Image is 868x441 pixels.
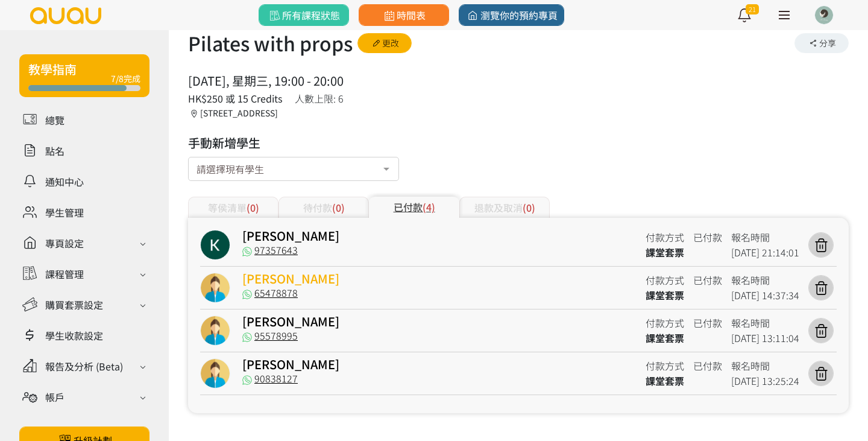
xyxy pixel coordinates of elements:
span: [DATE] 13:25:24 [731,373,799,388]
div: 等侯清單 [188,197,278,218]
img: whatsapp@2x.png [242,290,252,299]
span: 瀏覽你的預約專頁 [465,8,558,22]
a: 所有課程狀態 [259,4,349,26]
a: 95578995 [242,328,298,343]
div: 帳戶 [45,390,64,404]
div: 報名時間 [731,316,799,331]
span: 課堂套票 [646,288,684,302]
span: (0) [523,200,535,215]
a: 97357643 [242,243,298,257]
span: [DATE] 14:37:34 [731,288,799,302]
img: logo.svg [29,7,102,24]
div: 人數上限: 6 [295,91,344,106]
div: [DATE], 星期三, 19:00 - 20:00 [188,72,344,90]
div: 報名時間 [731,273,799,288]
span: [DATE] 13:11:04 [731,331,799,345]
a: [PERSON_NAME] [242,355,339,373]
span: 已付款 [693,230,722,244]
span: 請選擇現有學生 [197,160,264,176]
div: 分享 [794,33,849,53]
span: 已付款 [693,316,722,330]
div: HK$250 或 15 Credits [188,91,283,106]
div: 付款方式 [646,230,684,245]
a: 65478878 [242,285,298,300]
span: (0) [332,200,345,215]
div: 付款方式 [646,358,684,373]
a: [PERSON_NAME] [242,313,339,330]
span: 21 [746,4,759,14]
img: whatsapp@2x.png [242,332,252,342]
div: 已付款 [369,197,459,218]
span: 課堂套票 [646,331,684,345]
h3: 手動新增學生 [188,134,399,152]
span: 所有課程狀態 [267,8,340,22]
span: [DATE] 21:14:01 [731,245,799,259]
div: 專頁設定 [45,236,84,250]
a: [PERSON_NAME] [242,270,339,287]
span: 課堂套票 [646,245,684,259]
a: 時間表 [359,4,449,26]
span: 已付款 [693,273,722,287]
div: 課程管理 [45,267,84,281]
span: (0) [247,200,259,215]
span: 已付款 [693,358,722,373]
div: 付款方式 [646,316,684,331]
div: 報名時間 [731,230,799,245]
div: 購買套票設定 [45,297,103,312]
div: [STREET_ADDRESS] [188,107,283,119]
div: 待付款 [278,197,369,218]
div: 付款方式 [646,273,684,288]
a: 90838127 [242,371,298,385]
a: [PERSON_NAME] [242,227,339,244]
img: whatsapp@2x.png [242,247,252,256]
div: 報名時間 [731,358,799,373]
img: whatsapp@2x.png [242,375,252,385]
a: 瀏覽你的預約專頁 [459,4,564,26]
span: 時間表 [382,8,426,22]
h1: Pilates with props [188,28,353,57]
span: 課堂套票 [646,373,684,388]
span: (4) [423,200,435,214]
div: 報告及分析 (Beta) [45,359,123,373]
a: 更改 [357,33,412,53]
div: 退款及取消 [459,197,550,218]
